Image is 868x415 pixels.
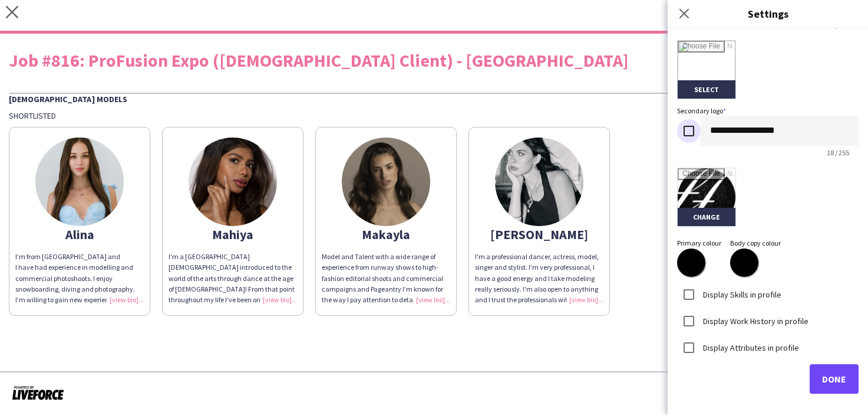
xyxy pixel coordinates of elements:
[9,51,859,69] div: Job #816: ProFusion Expo ([DEMOGRAPHIC_DATA] Client) - [GEOGRAPHIC_DATA]
[15,229,144,240] div: Alina
[35,138,124,226] img: thumb-dd66f6e2-b84b-4da6-9003-a9d362a47a92.jpg
[475,251,603,305] div: I'm a professional dancer, actress, model, singer and stylist. I'm very professional, I have a go...
[701,289,781,299] label: Display Skills in profile
[677,238,721,247] label: Primary colour
[169,229,297,240] div: Mahiya
[189,138,277,226] img: thumb-160da553-b73d-4c1d-8112-5528a19ad7e5.jpg
[701,315,808,326] label: Display Work History in profile
[322,251,450,305] div: Model and Talent with a wide range of experience from runway shows to high-fashion editorial shoo...
[668,6,868,21] h3: Settings
[495,138,583,226] img: thumb-0a8200ff-f5be-4d77-8d5b-58f243f3ab79.png
[701,342,799,352] label: Display Attributes in profile
[9,93,859,104] div: [DEMOGRAPHIC_DATA] Models
[822,373,846,385] span: Done
[677,106,726,115] label: Secondary logo
[817,148,859,157] span: 18 / 255
[810,364,859,394] button: Done
[322,229,450,240] div: Makayla
[730,238,781,247] label: Body copy colour
[169,251,297,305] div: I'm a [GEOGRAPHIC_DATA][DEMOGRAPHIC_DATA] introduced to the world of the arts through dance at th...
[342,138,430,226] img: thumb-09e9878e-9fc3-47c7-8d12-13da4aaf26cf.png
[9,110,859,121] div: Shortlisted
[475,229,603,240] div: [PERSON_NAME]
[12,384,64,401] img: Powered by Liveforce
[15,252,136,315] span: I’m from [GEOGRAPHIC_DATA] and I have had experience in modelling and commercial photoshoots. I e...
